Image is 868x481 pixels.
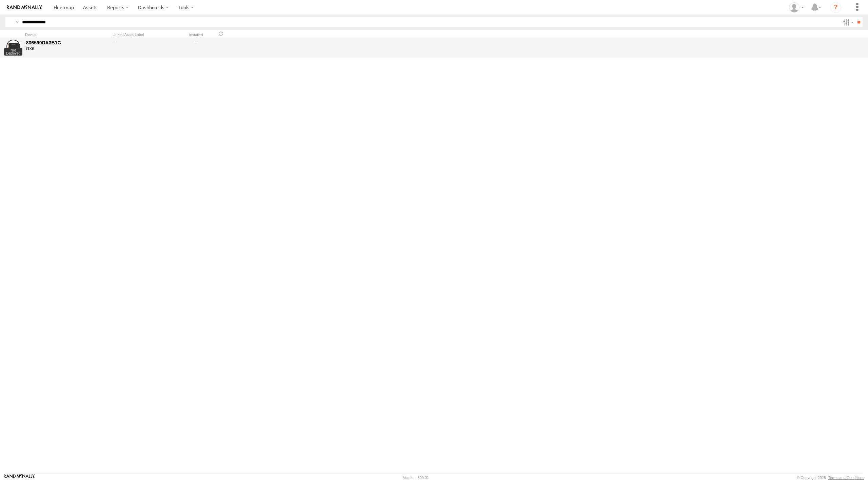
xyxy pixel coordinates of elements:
img: rand-logo.svg [7,5,42,10]
div: Linked Asset Label [113,32,180,37]
div: Version: 309.01 [403,476,429,480]
i: ? [830,2,841,13]
div: GX6 [26,46,109,52]
a: Visit our Website [4,474,35,481]
div: © Copyright 2025 - [797,476,864,480]
div: Installed [183,34,209,37]
label: Search Filter Options [840,17,855,27]
a: Terms and Conditions [828,476,864,480]
span: Refresh [217,30,225,37]
div: Device [25,32,110,37]
div: Marco DiBenedetto [787,2,806,13]
label: Search Query [14,17,20,27]
div: 806599DA3B1C [26,40,109,46]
